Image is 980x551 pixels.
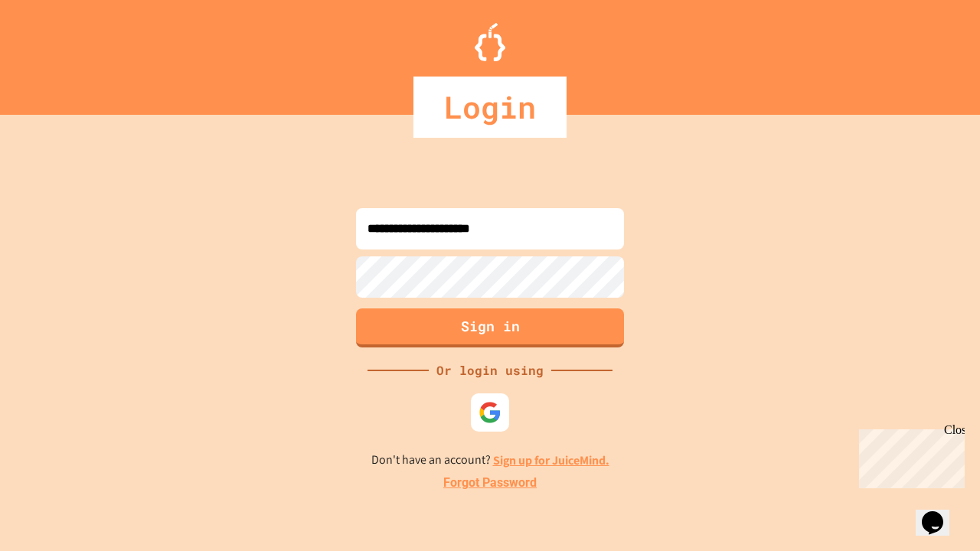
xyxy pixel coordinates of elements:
a: Sign up for JuiceMind. [493,452,609,468]
div: Login [413,77,567,138]
p: Don't have an account? [371,451,609,470]
img: Logo.svg [475,23,505,61]
button: Sign in [356,308,624,347]
img: google-icon.svg [479,401,501,424]
iframe: chat widget [916,490,965,536]
div: Or login using [429,361,551,380]
iframe: chat widget [853,423,965,488]
div: Chat with us now!Close [6,6,106,97]
a: Forgot Password [443,474,537,492]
